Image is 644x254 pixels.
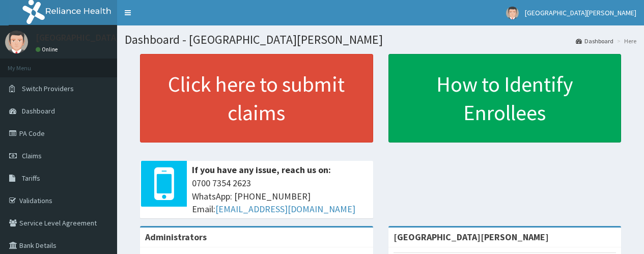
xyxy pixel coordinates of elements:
b: Administrators [145,231,207,243]
img: User Image [5,31,28,53]
img: User Image [506,7,519,19]
a: Dashboard [576,37,613,45]
span: [GEOGRAPHIC_DATA][PERSON_NAME] [525,8,636,17]
a: Click here to submit claims [140,54,373,143]
b: If you have any issue, reach us on: [192,164,331,176]
span: 0700 7354 2623 WhatsApp: [PHONE_NUMBER] Email: [192,177,368,216]
a: Online [36,46,60,53]
strong: [GEOGRAPHIC_DATA][PERSON_NAME] [394,231,549,243]
span: Tariffs [22,174,40,183]
p: [GEOGRAPHIC_DATA][PERSON_NAME] [36,33,186,42]
span: Switch Providers [22,84,74,93]
span: Dashboard [22,106,55,116]
li: Here [614,37,636,45]
a: How to Identify Enrollees [388,54,622,143]
h1: Dashboard - [GEOGRAPHIC_DATA][PERSON_NAME] [125,33,636,46]
a: [EMAIL_ADDRESS][DOMAIN_NAME] [215,203,355,215]
span: Claims [22,151,42,160]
